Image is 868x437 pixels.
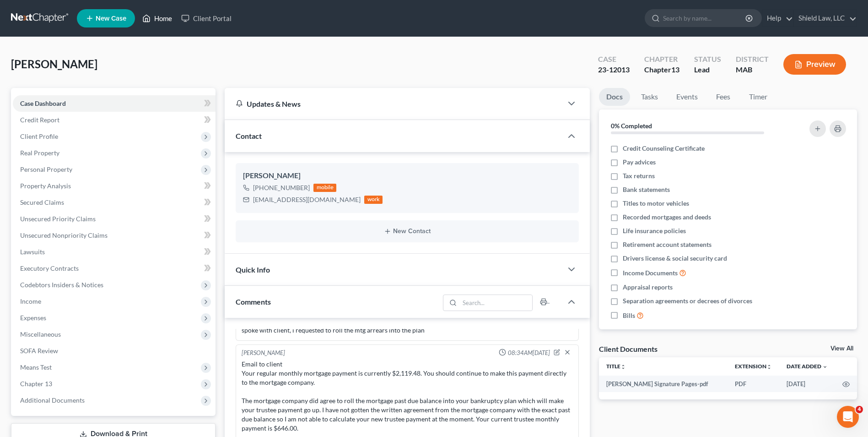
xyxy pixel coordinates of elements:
span: Appraisal reports [623,283,673,292]
a: Events [669,88,705,106]
a: View All [830,345,853,352]
span: Drivers license & social security card [623,254,727,263]
span: Unsecured Priority Claims [20,215,96,223]
input: Search... [459,295,532,311]
a: Extensionunfold_more [735,363,772,370]
a: Home [138,10,177,27]
span: Tax returns [623,171,655,180]
span: Income [20,297,41,305]
a: Credit Report [13,112,216,128]
div: Chapter [644,54,679,65]
span: Personal Property [20,165,72,173]
span: Real Property [20,149,59,157]
div: 23-12013 [598,65,630,75]
span: Credit Counseling Certificate [623,144,705,153]
a: Unsecured Nonpriority Claims [13,227,216,244]
div: spoke with client, i requested to roll the mtg arrears into the plan [242,326,573,335]
span: Case Dashboard [20,99,66,107]
span: 4 [856,406,863,413]
span: Chapter 13 [20,380,52,388]
a: Secured Claims [13,194,216,211]
span: Comments [236,297,271,306]
span: Expenses [20,314,46,322]
div: mobile [313,184,336,192]
a: Tasks [634,88,665,106]
span: Miscellaneous [20,330,61,338]
div: [EMAIL_ADDRESS][DOMAIN_NAME] [253,195,361,204]
div: [PERSON_NAME] [242,349,285,358]
div: [PERSON_NAME] [243,170,571,181]
div: Chapter [644,65,679,75]
span: Separation agreements or decrees of divorces [623,296,752,306]
i: expand_more [822,364,828,370]
a: Titleunfold_more [606,363,626,370]
a: Lawsuits [13,244,216,260]
a: Fees [709,88,738,106]
span: Codebtors Insiders & Notices [20,281,103,289]
div: Case [598,54,630,65]
a: Executory Contracts [13,260,216,277]
a: Case Dashboard [13,95,216,112]
span: Client Profile [20,132,58,140]
i: unfold_more [766,364,772,370]
span: 13 [671,65,679,74]
div: Lead [694,65,721,75]
div: Status [694,54,721,65]
span: Additional Documents [20,396,85,404]
span: Secured Claims [20,198,64,206]
span: SOFA Review [20,347,58,355]
span: Retirement account statements [623,240,712,249]
span: Recorded mortgages and deeds [623,213,711,222]
span: New Case [96,15,126,22]
span: Pay advices [623,158,656,167]
div: work [364,196,383,204]
a: Date Added expand_more [787,363,828,370]
i: unfold_more [620,364,626,370]
a: Client Portal [177,10,236,27]
span: Bills [623,311,635,320]
a: SOFA Review [13,343,216,359]
iframe: Intercom live chat [837,406,859,428]
a: Help [762,10,793,27]
strong: 0% Completed [611,122,652,130]
span: 08:34AM[DATE] [508,349,550,357]
div: MAB [736,65,769,75]
button: Preview [783,54,846,75]
span: Titles to motor vehicles [623,199,689,208]
div: Client Documents [599,344,658,354]
td: PDF [728,376,779,392]
span: Contact [236,131,262,140]
span: Property Analysis [20,182,71,190]
span: [PERSON_NAME] [11,57,97,71]
span: Bank statements [623,185,670,194]
div: District [736,54,769,65]
button: New Contact [243,228,571,235]
div: Updates & News [236,99,551,109]
td: [PERSON_NAME] Signature Pages-pdf [599,376,728,392]
span: Credit Report [20,116,59,124]
span: Means Test [20,363,52,371]
a: Unsecured Priority Claims [13,211,216,227]
a: Docs [599,88,630,106]
span: Executory Contracts [20,264,79,272]
span: Lawsuits [20,248,45,256]
a: Shield Law, LLC [794,10,857,27]
input: Search by name... [663,10,747,27]
a: Timer [742,88,775,106]
td: [DATE] [779,376,835,392]
span: Unsecured Nonpriority Claims [20,231,108,239]
div: [PHONE_NUMBER] [253,183,310,192]
a: Property Analysis [13,178,216,194]
span: Quick Info [236,265,270,274]
span: Life insurance policies [623,226,686,235]
span: Income Documents [623,268,678,278]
